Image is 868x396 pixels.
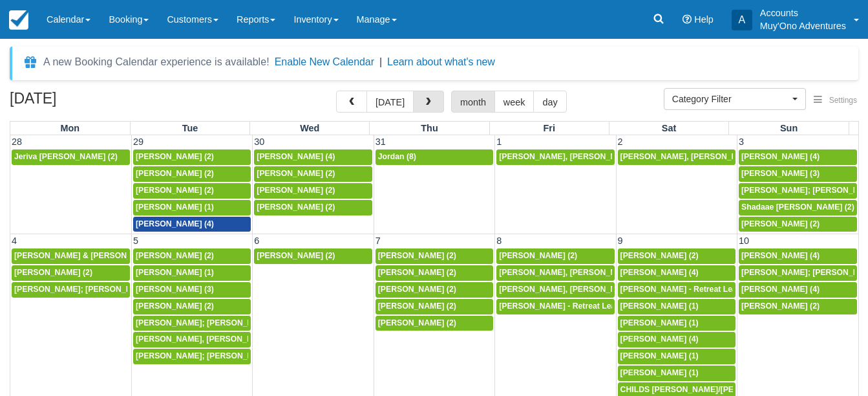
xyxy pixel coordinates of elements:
[496,299,614,314] a: [PERSON_NAME] - Retreat Leader (14)
[618,149,736,165] a: [PERSON_NAME], [PERSON_NAME] (2)
[741,152,820,161] span: [PERSON_NAME] (4)
[253,236,260,246] span: 6
[136,351,427,360] span: [PERSON_NAME]; [PERSON_NAME]; [PERSON_NAME]; [PERSON_NAME] (4)
[741,251,820,260] span: [PERSON_NAME] (4)
[366,91,414,113] button: [DATE]
[378,302,456,311] span: [PERSON_NAME] (2)
[664,88,806,110] button: Category Filter
[132,236,140,246] span: 5
[133,166,251,182] a: [PERSON_NAME] (2)
[739,166,857,182] a: [PERSON_NAME] (3)
[378,152,416,161] span: Jordan (8)
[136,203,214,212] span: [PERSON_NAME] (1)
[739,183,857,199] a: [PERSON_NAME]; [PERSON_NAME]; [PERSON_NAME]; [PERSON_NAME] (4)
[257,251,335,260] span: [PERSON_NAME] (2)
[378,268,456,277] span: [PERSON_NAME] (2)
[760,19,846,32] p: Muy'Ono Adventures
[739,200,857,215] a: Shadaae [PERSON_NAME] (2)
[662,123,676,133] span: Sat
[182,123,198,133] span: Tue
[620,152,769,161] span: [PERSON_NAME], [PERSON_NAME] (2)
[496,282,614,298] a: [PERSON_NAME], [PERSON_NAME] (2)
[496,149,614,165] a: [PERSON_NAME], [PERSON_NAME] (2)
[376,149,493,165] a: Jordan (8)
[253,137,266,147] span: 30
[739,149,857,165] a: [PERSON_NAME] (4)
[741,302,820,311] span: [PERSON_NAME] (2)
[495,236,503,246] span: 8
[136,169,214,178] span: [PERSON_NAME] (2)
[739,299,857,314] a: [PERSON_NAME] (2)
[257,186,335,195] span: [PERSON_NAME] (2)
[133,149,251,165] a: [PERSON_NAME] (2)
[694,14,714,25] span: Help
[61,123,80,133] span: Mon
[300,123,319,133] span: Wed
[136,318,285,327] span: [PERSON_NAME]; [PERSON_NAME] (2)
[421,123,438,133] span: Thu
[620,268,699,277] span: [PERSON_NAME] (4)
[257,169,335,178] span: [PERSON_NAME] (2)
[378,251,456,260] span: [PERSON_NAME] (2)
[494,91,535,113] button: week
[618,349,736,364] a: [PERSON_NAME] (1)
[9,10,28,30] img: checkfront-main-nav-mini-logo.png
[620,368,699,377] span: [PERSON_NAME] (1)
[741,203,854,212] span: Shadaae [PERSON_NAME] (2)
[133,248,251,264] a: [PERSON_NAME] (2)
[741,285,820,294] span: [PERSON_NAME] (4)
[618,282,736,298] a: [PERSON_NAME] - Retreat Leader (1)
[257,152,335,161] span: [PERSON_NAME] (4)
[760,6,846,19] p: Accounts
[133,265,251,281] a: [PERSON_NAME] (1)
[376,248,493,264] a: [PERSON_NAME] (2)
[136,302,214,311] span: [PERSON_NAME] (2)
[275,56,374,69] button: Enable New Calendar
[620,351,699,360] span: [PERSON_NAME] (1)
[374,137,387,147] span: 31
[12,149,130,165] a: Jeriva [PERSON_NAME] (2)
[12,248,130,264] a: [PERSON_NAME] & [PERSON_NAME] (2)
[683,15,692,24] i: Help
[376,282,493,298] a: [PERSON_NAME] (2)
[618,299,736,314] a: [PERSON_NAME] (1)
[376,299,493,314] a: [PERSON_NAME] (2)
[499,251,577,260] span: [PERSON_NAME] (2)
[254,200,372,215] a: [PERSON_NAME] (2)
[374,236,382,246] span: 7
[14,152,118,161] span: Jeriva [PERSON_NAME] (2)
[672,93,789,105] span: Category Filter
[620,285,761,294] span: [PERSON_NAME] - Retreat Leader (1)
[533,91,566,113] button: day
[780,123,798,133] span: Sun
[618,248,736,264] a: [PERSON_NAME] (2)
[254,149,372,165] a: [PERSON_NAME] (4)
[741,169,820,178] span: [PERSON_NAME] (3)
[732,10,752,30] div: A
[14,285,306,294] span: [PERSON_NAME]; [PERSON_NAME]; [PERSON_NAME]; [PERSON_NAME] (4)
[741,219,820,228] span: [PERSON_NAME] (2)
[451,91,495,113] button: month
[133,200,251,215] a: [PERSON_NAME] (1)
[387,56,495,67] a: Learn about what's new
[379,56,382,67] span: |
[133,183,251,199] a: [PERSON_NAME] (2)
[14,268,92,277] span: [PERSON_NAME] (2)
[133,299,251,314] a: [PERSON_NAME] (2)
[10,137,23,147] span: 28
[739,282,857,298] a: [PERSON_NAME] (4)
[496,265,614,281] a: [PERSON_NAME], [PERSON_NAME], [PERSON_NAME] (3)
[495,137,503,147] span: 1
[499,268,719,277] span: [PERSON_NAME], [PERSON_NAME], [PERSON_NAME] (3)
[499,285,648,294] span: [PERSON_NAME], [PERSON_NAME] (2)
[133,332,251,347] a: [PERSON_NAME], [PERSON_NAME] (2)
[544,123,555,133] span: Fri
[12,282,130,298] a: [PERSON_NAME]; [PERSON_NAME]; [PERSON_NAME]; [PERSON_NAME] (4)
[14,251,169,260] span: [PERSON_NAME] & [PERSON_NAME] (2)
[133,316,251,331] a: [PERSON_NAME]; [PERSON_NAME] (2)
[254,248,372,264] a: [PERSON_NAME] (2)
[829,96,857,105] span: Settings
[806,91,865,110] button: Settings
[618,332,736,347] a: [PERSON_NAME] (4)
[620,318,699,327] span: [PERSON_NAME] (1)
